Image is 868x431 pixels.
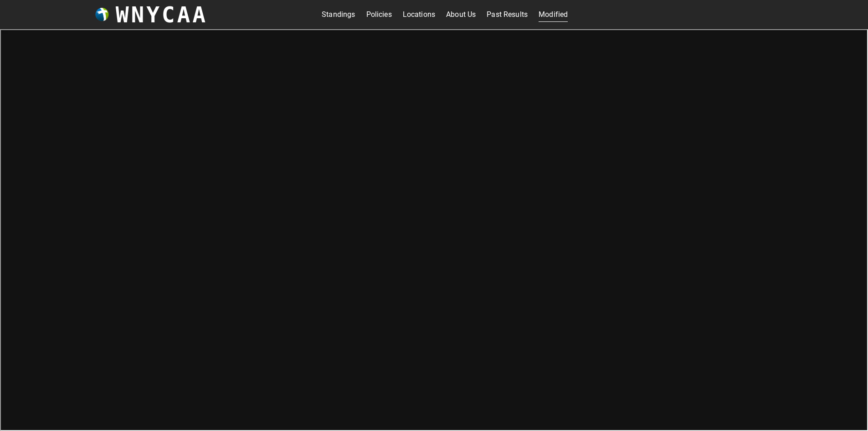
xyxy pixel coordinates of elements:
h3: WNYCAA [116,2,208,27]
a: Past Results [487,7,528,22]
a: Locations [403,7,435,22]
a: About Us [446,7,476,22]
a: Policies [366,7,392,22]
img: wnycaaBall.png [95,8,109,21]
a: Modified [539,7,568,22]
a: Standings [322,7,355,22]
